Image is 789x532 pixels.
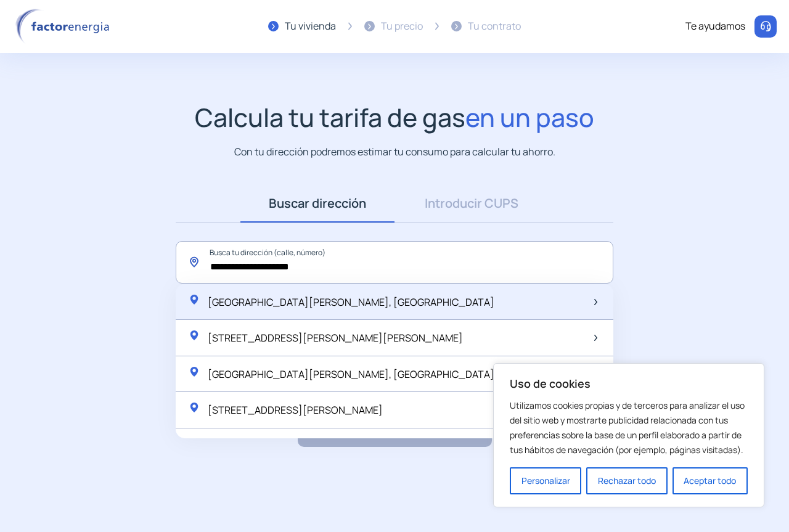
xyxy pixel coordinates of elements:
img: location-pin-green.svg [188,329,200,342]
img: arrow-next-item.svg [594,335,597,341]
p: Con tu dirección podremos estimar tu consumo para calcular tu ahorro. [234,144,555,160]
p: Uso de cookies [510,376,748,391]
p: Utilizamos cookies propias y de terceros para analizar el uso del sitio web y mostrarte publicida... [510,398,748,457]
button: Aceptar todo [672,467,748,494]
a: Introducir CUPS [394,184,549,223]
span: [GEOGRAPHIC_DATA][PERSON_NAME], [GEOGRAPHIC_DATA] [208,295,494,309]
a: Buscar dirección [240,184,394,223]
div: Tu precio [381,18,423,35]
div: Uso de cookies [493,363,764,507]
img: location-pin-green.svg [188,293,200,306]
div: Tu vivienda [285,18,336,35]
div: Tu contrato [468,18,521,35]
img: logo factor [12,9,117,44]
span: [GEOGRAPHIC_DATA][PERSON_NAME], [GEOGRAPHIC_DATA] [208,367,494,381]
img: location-pin-green.svg [188,438,200,450]
button: Rechazar todo [586,467,667,494]
span: [STREET_ADDRESS][PERSON_NAME] [208,403,383,417]
button: Personalizar [510,467,581,494]
img: arrow-next-item.svg [594,299,597,305]
span: [STREET_ADDRESS][PERSON_NAME][PERSON_NAME] [208,331,463,345]
img: location-pin-green.svg [188,401,200,414]
span: en un paso [465,100,594,134]
h1: Calcula tu tarifa de gas [195,102,594,133]
div: Te ayudamos [685,18,745,35]
img: location-pin-green.svg [188,366,200,378]
img: llamar [759,20,772,33]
